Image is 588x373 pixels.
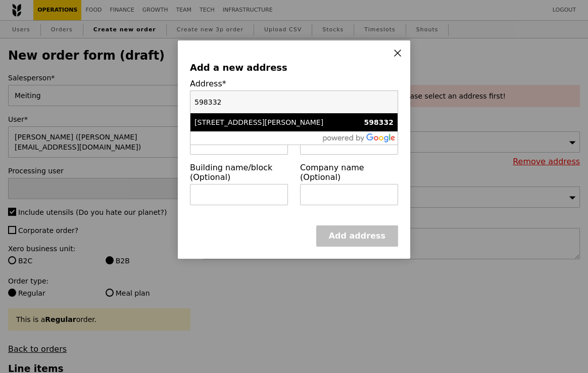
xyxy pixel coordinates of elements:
[364,118,394,126] strong: 598332
[190,79,398,88] label: Address*
[316,225,398,247] a: Add address
[323,133,396,143] img: powered-by-google.60e8a832.png
[190,163,288,182] label: Building name/block (Optional)
[190,61,398,75] div: Add a new address
[300,163,398,182] label: Company name (Optional)
[194,117,344,127] div: [STREET_ADDRESS][PERSON_NAME]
